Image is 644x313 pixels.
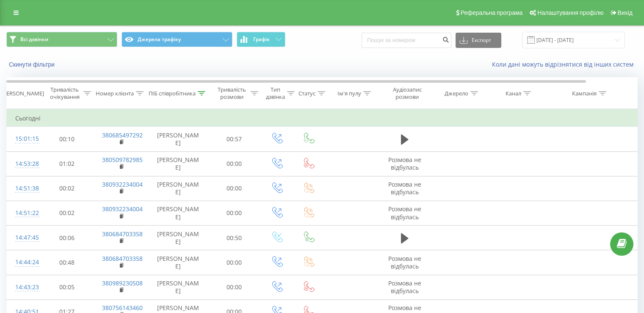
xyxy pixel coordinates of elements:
div: Статус [299,90,315,97]
a: 380932234004 [102,180,143,188]
a: 380684703358 [102,254,143,263]
button: Графік [237,32,285,47]
td: 01:02 [41,151,94,176]
td: 00:00 [208,201,261,225]
div: 14:43:23 [15,279,32,296]
td: 00:05 [41,275,94,299]
button: Джерела трафіку [122,32,232,47]
td: 00:00 [208,275,261,299]
div: 14:51:38 [15,180,32,197]
div: Тривалість розмови [215,86,249,101]
div: Канал [506,90,521,97]
span: Налаштування профілю [537,9,603,16]
td: [PERSON_NAME] [149,250,208,275]
td: 00:00 [208,151,261,176]
div: Кампанія [572,90,597,97]
div: Номер клієнта [96,90,134,97]
a: 380685497292 [102,131,143,139]
div: 14:44:24 [15,254,32,271]
span: Розмова не відбулась [388,279,421,295]
span: Всі дзвінки [20,36,48,43]
span: Розмова не відбулась [388,180,421,196]
div: 14:51:22 [15,205,32,221]
td: 00:02 [41,201,94,225]
input: Пошук за номером [362,33,451,48]
a: 380684703358 [102,230,143,238]
a: 380932234004 [102,205,143,213]
a: Коли дані можуть відрізнятися вiд інших систем [492,60,638,68]
a: 380509782985 [102,156,143,164]
a: 380756143460 [102,304,143,312]
td: 00:10 [41,127,94,151]
div: ПІБ співробітника [149,90,196,97]
span: Розмова не відбулась [388,254,421,270]
td: [PERSON_NAME] [149,226,208,250]
span: Розмова не відбулась [388,156,421,171]
td: [PERSON_NAME] [149,201,208,225]
a: 380989230508 [102,279,143,287]
div: 14:53:28 [15,156,32,172]
td: 00:06 [41,226,94,250]
td: [PERSON_NAME] [149,151,208,176]
div: Ім'я пулу [337,90,361,97]
div: Аудіозапис розмови [387,86,428,101]
td: [PERSON_NAME] [149,275,208,299]
td: 00:50 [208,226,261,250]
span: Вихід [618,9,633,16]
span: Розмова не відбулась [388,205,421,221]
td: 00:57 [208,127,261,151]
span: Графік [253,36,270,42]
td: 00:00 [208,250,261,275]
div: Тривалість очікування [48,86,81,101]
td: 00:48 [41,250,94,275]
button: Всі дзвінки [6,32,117,47]
button: Скинути фільтри [6,61,59,68]
div: 15:01:15 [15,131,32,147]
span: Реферальна програма [461,9,523,16]
td: 00:02 [41,176,94,201]
div: 14:47:45 [15,229,32,246]
button: Експорт [456,33,501,48]
div: [PERSON_NAME] [1,90,44,97]
div: Джерело [445,90,468,97]
div: Тип дзвінка [266,86,285,101]
td: 00:00 [208,176,261,201]
td: [PERSON_NAME] [149,127,208,151]
td: [PERSON_NAME] [149,176,208,201]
